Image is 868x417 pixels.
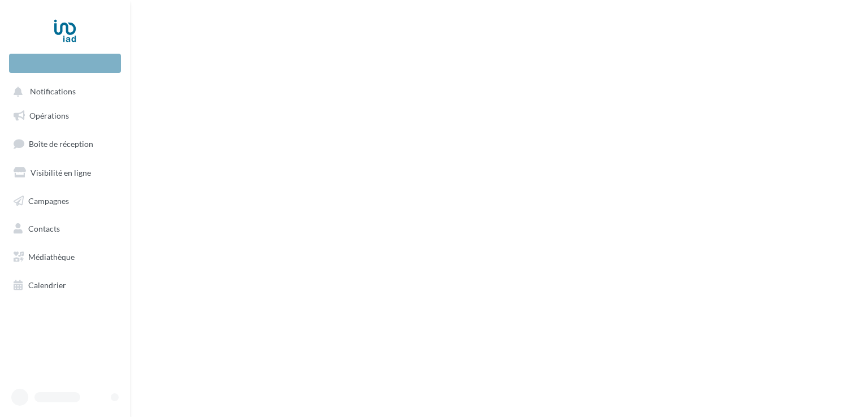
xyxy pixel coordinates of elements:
span: Calendrier [28,280,66,290]
span: Notifications [30,87,76,97]
a: Campagnes [7,189,123,213]
div: Nouvelle campagne [9,54,121,73]
span: Contacts [28,224,60,233]
a: Boîte de réception [7,132,123,156]
span: Boîte de réception [29,139,93,149]
a: Visibilité en ligne [7,161,123,185]
span: Visibilité en ligne [31,168,91,177]
a: Calendrier [7,273,123,297]
a: Contacts [7,217,123,241]
span: Médiathèque [28,252,75,262]
span: Opérations [29,111,69,120]
a: Médiathèque [7,245,123,269]
span: Campagnes [28,196,69,205]
a: Opérations [7,104,123,128]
